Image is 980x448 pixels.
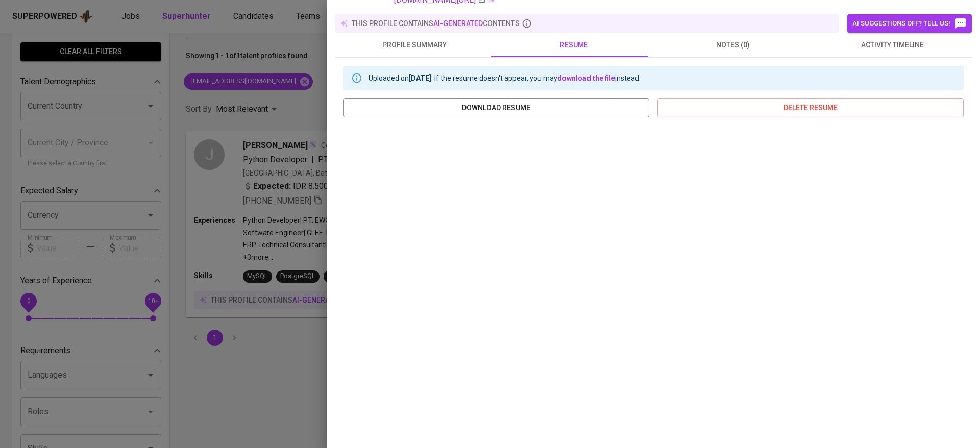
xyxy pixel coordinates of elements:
button: AI suggestions off? Tell us! [847,14,972,33]
span: AI suggestions off? Tell us! [852,17,967,30]
b: [DATE] [409,74,431,82]
span: resume [500,39,647,52]
p: this profile contains contents [352,18,520,29]
button: download resume [343,98,649,117]
iframe: 3320e042367f64e41da8b23310c9e7ed.pdf [343,126,964,432]
span: activity timeline [819,39,966,52]
a: download the file [557,74,615,82]
div: Uploaded on . If the resume doesn't appear, you may instead. [369,69,641,87]
button: delete resume [657,98,964,117]
span: download resume [351,102,641,114]
span: AI-generated [433,19,483,28]
span: delete resume [666,102,955,114]
span: profile summary [341,39,488,52]
span: notes (0) [659,39,806,52]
